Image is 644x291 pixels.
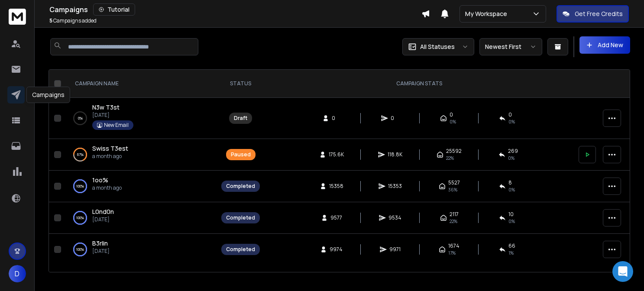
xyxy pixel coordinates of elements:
a: L0nd0n [92,207,114,216]
p: 100 % [76,245,84,254]
span: 1oo% [92,176,108,184]
a: B3rlin [92,239,108,248]
span: 269 [508,148,518,155]
span: Swiss T3est [92,144,128,152]
td: 100%L0nd0n[DATE] [65,202,216,234]
th: CAMPAIGN NAME [65,70,216,98]
div: Campaigns [49,3,421,16]
span: 0% [450,118,456,125]
button: Add New [579,36,630,54]
p: a month ago [92,184,122,191]
button: Newest First [479,38,542,55]
span: 1674 [448,242,460,249]
p: a month ago [92,153,128,160]
span: 175.6K [329,151,344,158]
span: 22 % [446,155,454,162]
button: D [9,265,26,282]
p: 100 % [76,182,84,191]
p: 0 % [78,114,83,123]
p: [DATE] [92,112,133,119]
span: 9971 [389,246,401,253]
button: Get Free Credits [557,5,629,23]
p: Campaigns added [49,17,97,24]
div: Open Intercom Messenger [612,261,633,282]
span: 0 % [508,186,515,193]
span: 8 [508,179,512,186]
td: 0%N3w T3st[DATE]New Email [65,98,216,139]
span: 36 % [448,186,457,193]
p: My Workspace [465,10,511,18]
span: 0 % [508,218,515,225]
span: L0nd0n [92,207,114,216]
div: Completed [226,183,255,190]
th: CAMPAIGN STATS [265,70,573,98]
a: 1oo% [92,176,108,184]
p: [DATE] [92,216,114,223]
div: Completed [226,214,255,221]
span: 15353 [388,183,402,190]
span: 10 [508,211,514,218]
span: 5 [49,17,52,24]
td: 100%B3rlin[DATE] [65,234,216,265]
td: 100%1oo%a month ago [65,171,216,202]
span: 0 [391,115,399,122]
a: N3w T3st [92,103,120,112]
div: Campaigns [26,87,70,103]
th: STATUS [216,70,265,98]
span: 0% [508,118,515,125]
p: [DATE] [92,248,110,255]
td: 67%Swiss T3esta month ago [65,139,216,171]
span: 15358 [329,183,343,190]
span: 118.8K [388,151,402,158]
p: New Email [104,122,129,129]
span: 0 % [508,155,515,162]
span: 17 % [448,249,456,256]
div: Completed [226,246,255,253]
span: 9974 [330,246,343,253]
span: N3w T3st [92,103,120,111]
span: 5527 [448,179,460,186]
span: 66 [508,242,515,249]
span: 0 [508,111,512,118]
span: 25592 [446,148,462,155]
span: 2117 [450,211,459,218]
p: 100 % [76,213,84,222]
span: 1 % [508,249,514,256]
p: All Statuses [420,42,455,51]
button: Tutorial [93,3,135,16]
div: Paused [231,151,251,158]
span: 0 [450,111,453,118]
span: 9577 [330,214,342,221]
span: 0 [332,115,340,122]
span: 22 % [450,218,457,225]
span: 9534 [388,214,401,221]
a: Swiss T3est [92,144,128,153]
p: Get Free Credits [575,10,623,18]
div: Draft [234,115,247,122]
p: 67 % [77,150,84,159]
